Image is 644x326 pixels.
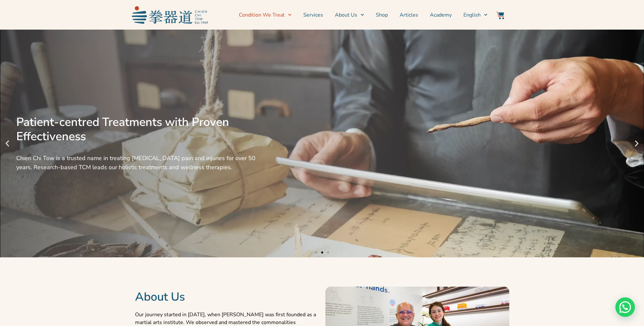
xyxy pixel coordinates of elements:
[303,7,323,23] a: Services
[211,7,488,23] nav: Menu
[496,11,504,19] img: Website Icon-03
[16,115,267,144] div: Patient-centred Treatments with Proven Effectiveness
[430,7,452,23] a: Academy
[327,251,329,253] span: Go to slide 3
[633,140,641,148] div: Next slide
[400,7,418,23] a: Articles
[376,7,388,23] a: Shop
[321,251,323,253] span: Go to slide 2
[3,140,11,148] div: Previous slide
[463,7,487,23] a: English
[315,251,317,253] span: Go to slide 1
[335,7,364,23] a: About Us
[16,154,267,172] div: Chien Chi Tow is a trusted name in treating [MEDICAL_DATA] pain and injuries for over 50 years. R...
[135,290,319,304] h2: About Us
[239,7,292,23] a: Condition We Treat
[463,11,481,19] span: English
